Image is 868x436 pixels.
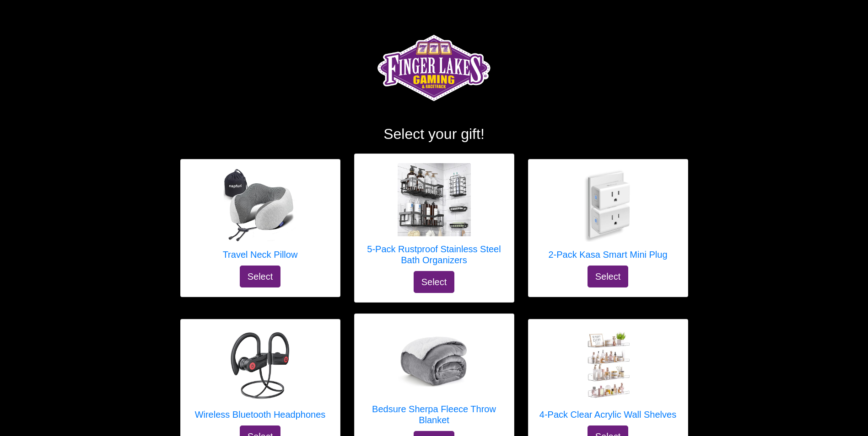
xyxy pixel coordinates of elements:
button: Select [414,271,455,293]
button: Select [240,266,281,287]
img: Logo [375,23,493,114]
a: Wireless Bluetooth Headphones Wireless Bluetooth Headphones [195,329,326,425]
img: Wireless Bluetooth Headphones [223,329,297,402]
h5: 4-Pack Clear Acrylic Wall Shelves [539,409,676,420]
h5: Bedsure Sherpa Fleece Throw Blanket [364,404,505,425]
h2: Select your gift! [180,125,688,143]
h5: Travel Neck Pillow [223,249,298,260]
a: 5-Pack Rustproof Stainless Steel Bath Organizers 5-Pack Rustproof Stainless Steel Bath Organizers [364,163,505,271]
h5: Wireless Bluetooth Headphones [195,409,326,420]
img: Travel Neck Pillow [224,169,297,242]
img: 5-Pack Rustproof Stainless Steel Bath Organizers [398,163,471,236]
a: 2-Pack Kasa Smart Mini Plug 2-Pack Kasa Smart Mini Plug [548,169,667,266]
h5: 5-Pack Rustproof Stainless Steel Bath Organizers [364,244,505,266]
h5: 2-Pack Kasa Smart Mini Plug [548,249,667,260]
button: Select [588,266,629,287]
a: Travel Neck Pillow Travel Neck Pillow [223,169,298,266]
img: 2-Pack Kasa Smart Mini Plug [571,169,644,242]
a: 4-Pack Clear Acrylic Wall Shelves 4-Pack Clear Acrylic Wall Shelves [539,329,676,425]
img: Bedsure Sherpa Fleece Throw Blanket [398,323,471,396]
a: Bedsure Sherpa Fleece Throw Blanket Bedsure Sherpa Fleece Throw Blanket [364,323,505,431]
img: 4-Pack Clear Acrylic Wall Shelves [571,329,644,402]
